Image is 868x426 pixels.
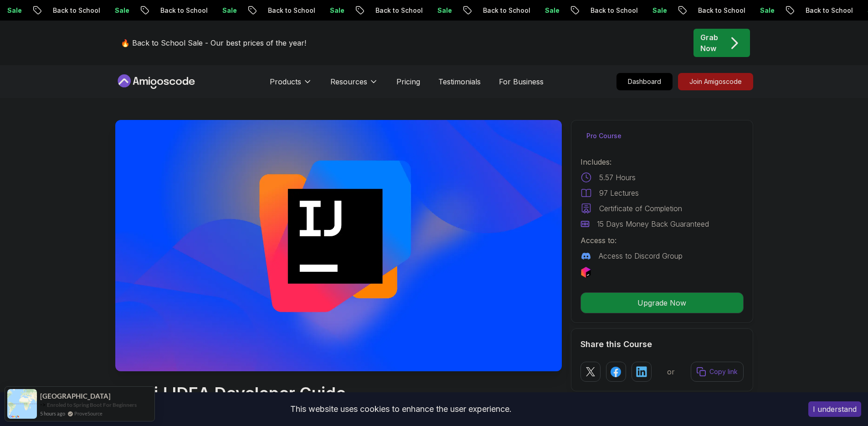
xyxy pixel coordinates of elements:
[107,6,136,15] p: Sale
[691,362,744,382] button: Copy link
[581,130,627,141] p: Pro Course
[7,399,795,419] div: This website uses cookies to enhance the user experience.
[429,6,458,15] p: Sale
[700,32,718,54] p: Grab Now
[40,410,65,417] span: 5 hours ago
[581,293,743,313] p: Upgrade Now
[580,235,744,246] p: Access to:
[330,76,367,87] p: Resources
[396,76,420,87] a: Pricing
[115,120,562,371] img: intellij-developer-guide_thumbnail
[438,76,481,87] a: Testimonials
[599,187,639,198] p: 97 Lectures
[597,218,709,229] p: 15 Days Money Back Guaranteed
[330,76,378,94] button: Resources
[599,250,683,261] p: Access to Discord Group
[678,73,753,90] p: Join Amigoscode
[667,366,675,377] p: or
[7,389,37,419] img: provesource social proof notification image
[40,401,46,408] span: ->
[599,172,636,183] p: 5.57 Hours
[709,367,738,376] p: Copy link
[580,292,744,313] button: Upgrade Now
[367,6,429,15] p: Back to School
[599,203,682,214] p: Certificate of Completion
[690,6,752,15] p: Back to School
[580,267,591,278] img: jetbrains logo
[121,37,306,48] p: 🔥 Back to School Sale - Our best prices of the year!
[797,6,859,15] p: Back to School
[499,76,544,87] a: For Business
[74,410,103,417] a: ProveSource
[270,76,301,87] p: Products
[752,6,781,15] p: Sale
[617,73,672,90] p: Dashboard
[582,6,644,15] p: Back to School
[537,6,566,15] p: Sale
[678,73,753,90] a: Join Amigoscode
[45,6,107,15] p: Back to School
[475,6,537,15] p: Back to School
[580,156,744,167] p: Includes:
[47,401,137,408] a: Enroled to Spring Boot For Beginners
[580,338,744,351] h2: Share this Course
[115,384,349,402] h1: IntelliJ IDEA Developer Guide
[808,401,861,417] button: Accept cookies
[214,6,243,15] p: Sale
[270,76,312,94] button: Products
[260,6,322,15] p: Back to School
[616,73,673,90] a: Dashboard
[40,392,111,400] span: [GEOGRAPHIC_DATA]
[322,6,351,15] p: Sale
[644,6,673,15] p: Sale
[152,6,214,15] p: Back to School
